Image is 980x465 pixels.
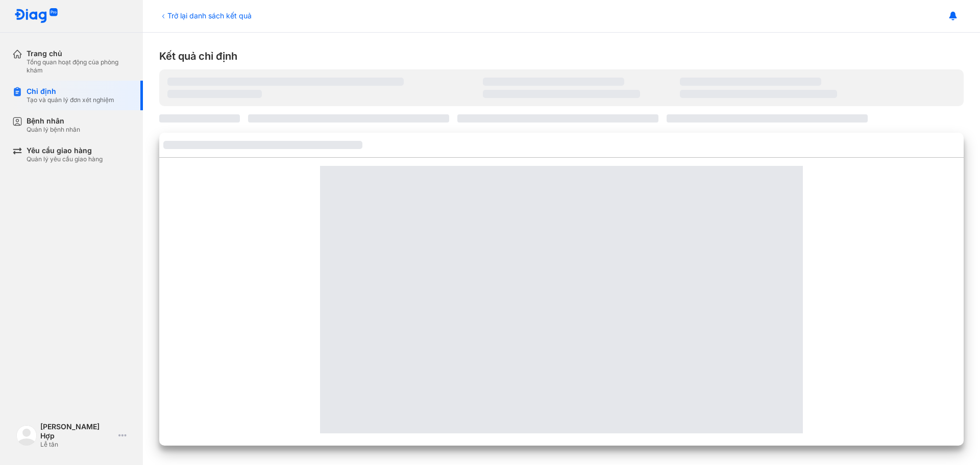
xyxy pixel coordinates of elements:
div: Quản lý bệnh nhân [27,126,80,134]
div: Trở lại danh sách kết quả [159,10,252,21]
div: Tạo và quản lý đơn xét nghiệm [27,96,114,104]
img: logo [16,425,37,446]
div: Tổng quan hoạt động của phòng khám [27,58,131,75]
div: Lễ tân [40,440,114,449]
div: Trang chủ [27,49,131,58]
div: Chỉ định [27,87,114,96]
div: Kết quả chỉ định [159,49,964,63]
div: Yêu cầu giao hàng [27,146,103,155]
div: [PERSON_NAME] Hợp [40,422,114,440]
div: Quản lý yêu cầu giao hàng [27,155,103,163]
div: Bệnh nhân [27,116,80,126]
img: logo [14,8,58,24]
